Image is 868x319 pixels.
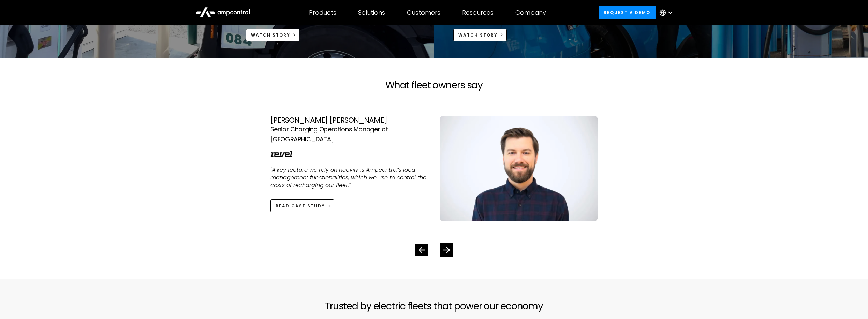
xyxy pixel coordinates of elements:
[458,32,498,38] div: Watch Story
[251,32,290,38] div: Watch Story
[276,203,325,209] div: Read Case Study
[515,9,546,16] div: Company
[407,9,440,16] div: Customers
[358,9,385,16] div: Solutions
[260,80,609,91] h2: What fleet owners say
[270,116,429,125] div: [PERSON_NAME] [PERSON_NAME]
[246,29,300,41] a: Watch Story
[462,9,494,16] div: Resources
[440,243,453,257] div: Next slide
[453,29,507,41] a: Watch Story
[309,9,336,16] div: Products
[270,166,429,189] p: "A key feature we rely on heavily is Ampcontrol’s load management functionalities, which we use t...
[270,125,429,144] div: Senior Charging Operations Manager at [GEOGRAPHIC_DATA]
[270,199,335,212] a: Read Case Study
[599,6,656,19] a: Request a demo
[270,105,598,232] div: 1 / 4
[325,301,543,312] h2: Trusted by electric fleets that power our economy
[415,244,428,256] div: Previous slide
